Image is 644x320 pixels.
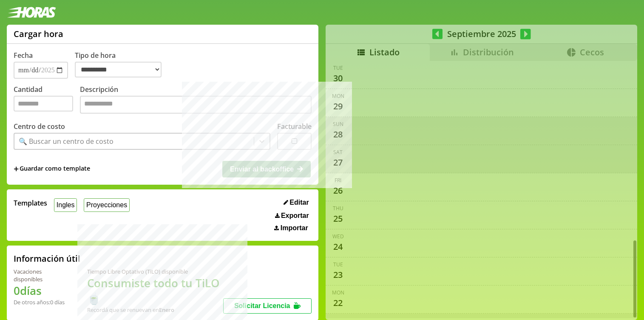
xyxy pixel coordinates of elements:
[223,298,312,314] button: Solicitar Licencia
[277,122,312,131] label: Facturable
[87,306,223,314] div: Recordá que se renuevan en
[14,164,90,174] span: +Guardar como template
[272,211,312,220] button: Exportar
[87,275,223,306] h1: Consumiste todo tu TiLO 🍵
[281,224,308,232] span: Importar
[80,96,312,114] textarea: Descripción
[80,85,312,116] label: Descripción
[75,51,168,79] label: Tipo de hora
[14,283,67,298] h1: 0 días
[7,7,56,18] img: logotipo
[14,96,73,111] input: Cantidad
[14,268,67,283] div: Vacaciones disponibles
[281,212,309,220] span: Exportar
[14,28,63,40] h1: Cargar hora
[87,268,223,275] div: Tiempo Libre Optativo (TiLO) disponible
[14,85,80,116] label: Cantidad
[289,199,309,206] span: Editar
[84,198,130,211] button: Proyecciones
[281,198,312,207] button: Editar
[14,198,47,208] span: Templates
[75,62,162,77] select: Tipo de hora
[234,302,290,309] span: Solicitar Licencia
[19,137,113,146] div: 🔍 Buscar un centro de costo
[14,164,19,174] span: +
[14,122,65,131] label: Centro de costo
[14,298,67,306] div: De otros años: 0 días
[14,253,80,264] h2: Información útil
[14,51,33,60] label: Fecha
[159,306,174,314] b: Enero
[54,198,77,211] button: Ingles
